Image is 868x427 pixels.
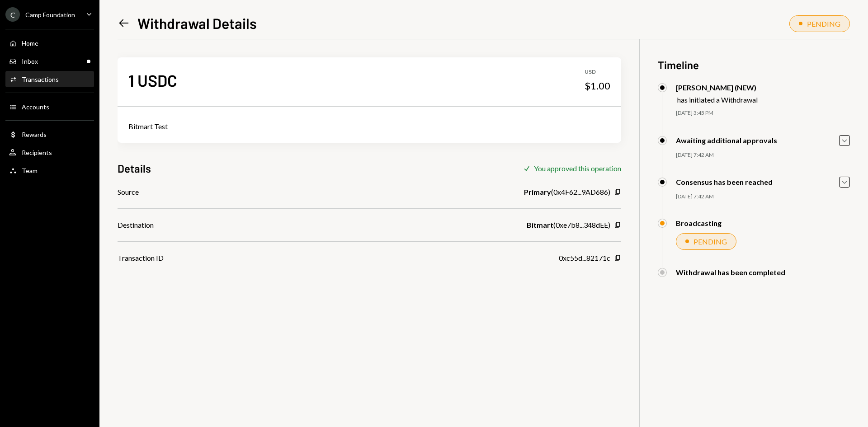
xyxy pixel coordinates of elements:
[676,219,722,227] div: Broadcasting
[5,99,94,115] a: Accounts
[5,53,94,69] a: Inbox
[807,19,840,28] div: PENDING
[118,220,154,230] div: Destination
[128,70,177,90] div: 1 USDC
[25,11,75,19] div: Camp Foundation
[22,39,38,47] div: Home
[676,109,850,117] div: [DATE] 3:45 PM
[524,187,610,197] div: ( 0x4F62...9AD686 )
[658,57,850,72] h3: Timeline
[5,35,94,51] a: Home
[676,136,777,145] div: Awaiting additional approvals
[559,253,610,263] div: 0xc55d...82171c
[534,164,621,173] div: You approved this operation
[5,71,94,87] a: Transactions
[676,151,850,159] div: [DATE] 7:42 AM
[118,253,164,263] div: Transaction ID
[676,193,850,201] div: [DATE] 7:42 AM
[676,178,773,186] div: Consensus has been reached
[128,121,610,132] div: Bitmart Test
[524,187,551,197] b: Primary
[118,187,139,197] div: Source
[5,162,94,178] a: Team
[22,167,38,174] div: Team
[585,68,610,76] div: USD
[676,83,758,92] div: [PERSON_NAME] (NEW)
[527,220,553,230] b: Bitmart
[5,7,20,22] div: C
[22,131,47,138] div: Rewards
[585,80,610,92] div: $1.00
[677,95,758,104] div: has initiated a Withdrawal
[22,57,38,65] div: Inbox
[676,268,785,277] div: Withdrawal has been completed
[5,126,94,142] a: Rewards
[5,144,94,160] a: Recipients
[137,14,257,32] h1: Withdrawal Details
[118,161,151,176] h3: Details
[22,103,49,111] div: Accounts
[22,75,59,83] div: Transactions
[693,237,727,246] div: PENDING
[527,220,610,230] div: ( 0xe7b8...348dEE )
[22,149,52,156] div: Recipients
